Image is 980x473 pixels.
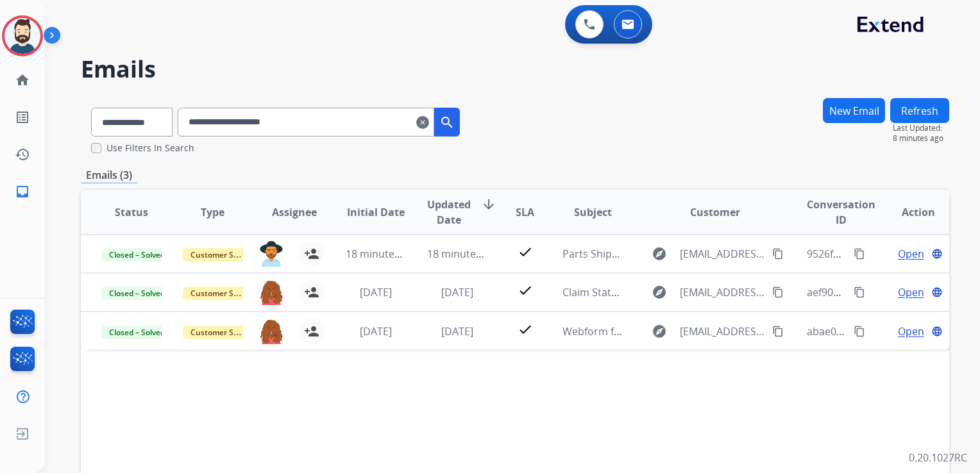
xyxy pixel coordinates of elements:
[259,241,283,267] img: agent-avatar
[101,248,173,261] span: Closed – Solved
[304,246,319,261] mat-icon: person_add
[15,184,30,199] mat-icon: inbox
[360,285,392,299] span: [DATE]
[81,56,949,82] h2: Emails
[574,204,612,220] span: Subject
[772,248,784,260] mat-icon: content_copy
[931,326,943,337] mat-icon: language
[931,286,943,298] mat-icon: language
[562,285,686,299] span: Claim Status/Parts Status
[516,204,534,220] span: SLA
[346,247,420,261] span: 18 minutes ago
[201,204,224,220] span: Type
[183,326,266,339] span: Customer Support
[15,147,30,162] mat-icon: history
[652,246,667,261] mat-icon: explore
[772,326,784,337] mat-icon: content_copy
[259,279,283,305] img: agent-avatar
[807,197,875,228] span: Conversation ID
[304,324,319,339] mat-icon: person_add
[518,322,533,337] mat-icon: check
[909,450,967,465] p: 0.20.1027RC
[115,204,148,220] span: Status
[81,167,137,183] p: Emails (3)
[259,319,283,344] img: agent-avatar
[101,326,173,339] span: Closed – Solved
[304,285,319,300] mat-icon: person_add
[272,204,317,220] span: Assignee
[772,286,784,298] mat-icon: content_copy
[4,18,40,54] img: avatar
[441,285,473,299] span: [DATE]
[427,247,502,261] span: 18 minutes ago
[106,142,194,154] label: Use Filters In Search
[518,283,533,298] mat-icon: check
[893,123,949,133] span: Last Updated:
[183,286,266,300] span: Customer Support
[890,98,949,123] button: Refresh
[652,285,667,300] mat-icon: explore
[893,133,949,144] span: 8 minutes ago
[360,324,392,338] span: [DATE]
[823,98,885,123] button: New Email
[441,324,473,338] span: [DATE]
[680,324,765,339] span: [EMAIL_ADDRESS][DOMAIN_NAME]
[416,115,429,130] mat-icon: clear
[183,248,266,261] span: Customer Support
[854,248,865,260] mat-icon: content_copy
[680,246,765,261] span: [EMAIL_ADDRESS][DOMAIN_NAME]
[15,110,30,125] mat-icon: list_alt
[854,286,865,298] mat-icon: content_copy
[518,244,533,260] mat-icon: check
[931,248,943,260] mat-icon: language
[427,197,471,228] span: Updated Date
[652,324,667,339] mat-icon: explore
[854,326,865,337] mat-icon: content_copy
[15,72,30,88] mat-icon: home
[680,285,765,300] span: [EMAIL_ADDRESS][DOMAIN_NAME]
[898,285,924,300] span: Open
[101,286,173,300] span: Closed – Solved
[562,324,853,338] span: Webform from [EMAIL_ADDRESS][DOMAIN_NAME] on [DATE]
[898,324,924,339] span: Open
[690,204,740,220] span: Customer
[898,246,924,261] span: Open
[562,247,633,261] span: Parts Shipping
[347,204,405,220] span: Initial Date
[481,197,496,212] mat-icon: arrow_downward
[439,115,455,130] mat-icon: search
[868,190,949,235] th: Action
